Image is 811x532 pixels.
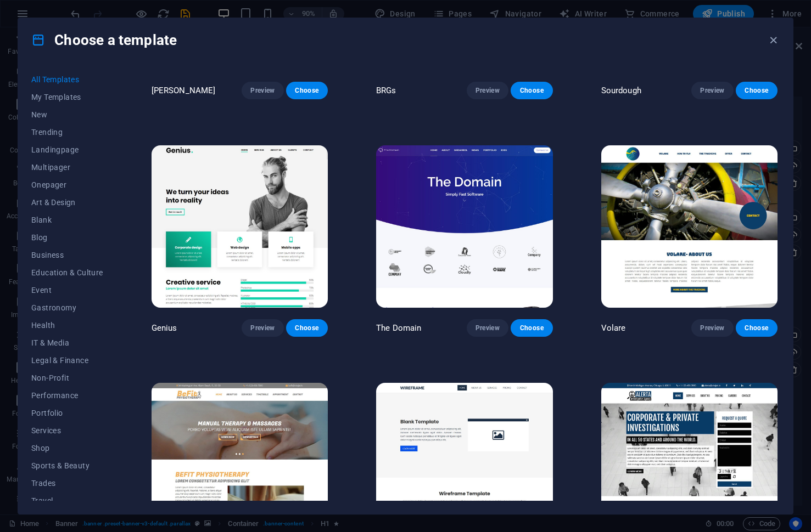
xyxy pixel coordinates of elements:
button: Landingpage [31,141,103,159]
span: Trades [31,479,103,488]
button: Choose [736,82,778,99]
button: Preview [691,319,733,337]
img: Volare [601,145,778,308]
button: Preview [242,82,283,99]
span: Business [31,251,103,259]
span: Choose [745,86,769,95]
button: Business [31,246,103,264]
span: Education & Culture [31,268,103,277]
p: BRGs [376,85,396,96]
span: Travel [31,496,103,505]
button: Multipager [31,159,103,176]
img: The Domain [376,145,552,308]
span: Choose [519,324,544,332]
span: Legal & Finance [31,356,103,365]
span: IT & Media [31,338,103,347]
button: Preview [467,82,508,99]
span: Gastronomy [31,303,103,312]
button: New [31,106,103,123]
button: Education & Culture [31,264,103,281]
span: Choose [745,324,769,332]
span: All Templates [31,75,103,84]
button: Trades [31,474,103,492]
span: Preview [700,86,724,95]
span: Preview [250,324,275,332]
button: Travel [31,492,103,510]
span: Non-Profit [31,373,103,382]
span: Health [31,321,103,330]
button: Preview [467,319,508,337]
button: Trending [31,123,103,141]
span: Art & Design [31,198,103,207]
span: Performance [31,391,103,400]
span: Choose [295,324,319,332]
button: Preview [691,82,733,99]
button: IT & Media [31,334,103,352]
button: Performance [31,387,103,404]
button: Non-Profit [31,369,103,387]
span: Trending [31,128,103,137]
button: Shop [31,439,103,457]
button: Choose [511,319,552,337]
button: Legal & Finance [31,352,103,369]
button: Health [31,316,103,334]
span: Blog [31,233,103,242]
span: Preview [700,324,724,332]
span: My Templates [31,93,103,101]
button: Sports & Beauty [31,457,103,474]
span: Services [31,426,103,435]
p: Volare [601,322,626,333]
span: New [31,110,103,119]
span: Multipager [31,163,103,172]
button: Blank [31,211,103,229]
button: My Templates [31,88,103,106]
button: Services [31,422,103,439]
span: Landingpage [31,145,103,154]
button: Event [31,281,103,299]
span: Preview [250,86,275,95]
span: Sports & Beauty [31,461,103,470]
span: Blank [31,216,103,224]
button: Art & Design [31,194,103,211]
span: Onepager [31,180,103,189]
button: Portfolio [31,404,103,422]
button: Choose [511,82,552,99]
span: Shop [31,444,103,452]
span: Choose [295,86,319,95]
span: Preview [476,324,500,332]
button: Preview [242,319,283,337]
button: Blog [31,229,103,246]
p: Sourdough [601,85,641,96]
p: The Domain [376,322,421,333]
button: Choose [286,319,328,337]
button: Gastronomy [31,299,103,316]
img: Genius [152,145,328,308]
button: Choose [286,82,328,99]
span: Portfolio [31,409,103,417]
button: All Templates [31,71,103,88]
button: Onepager [31,176,103,194]
button: Choose [736,319,778,337]
span: Preview [476,86,500,95]
span: Choose [519,86,544,95]
h4: Choose a template [31,31,177,49]
span: Event [31,286,103,295]
p: Genius [152,322,177,333]
p: [PERSON_NAME] [152,85,216,96]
